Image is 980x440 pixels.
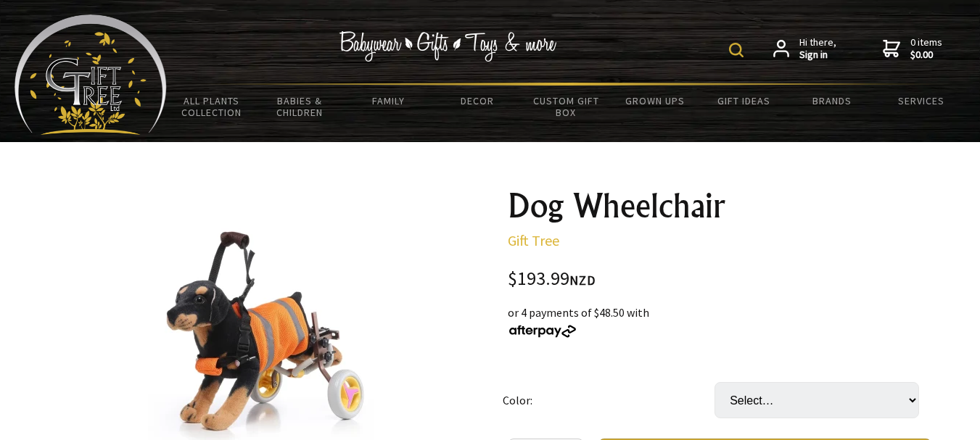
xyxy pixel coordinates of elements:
[729,43,744,57] img: product search
[522,86,610,128] a: Custom Gift Box
[508,304,931,339] div: or 4 payments of $48.50 with
[339,31,557,62] img: Babywear - Gifts - Toys & more
[433,86,522,116] a: Decor
[773,36,836,62] a: Hi there,Sign in
[508,325,577,338] img: Afterpay
[611,86,699,116] a: Grown Ups
[799,49,836,62] strong: Sign in
[569,272,596,289] span: NZD
[910,36,942,62] span: 0 items
[255,86,344,128] a: Babies & Children
[167,86,255,128] a: All Plants Collection
[345,86,433,116] a: Family
[508,188,931,223] h1: Dog Wheelchair
[508,270,931,289] div: $193.99
[883,36,942,62] a: 0 items$0.00
[877,86,965,116] a: Services
[910,49,942,62] strong: $0.00
[788,86,876,116] a: Brands
[503,362,715,439] td: Color:
[508,231,559,249] a: Gift Tree
[15,14,167,135] img: Babyware - Gifts - Toys and more...
[699,86,788,116] a: Gift Ideas
[799,36,836,62] span: Hi there,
